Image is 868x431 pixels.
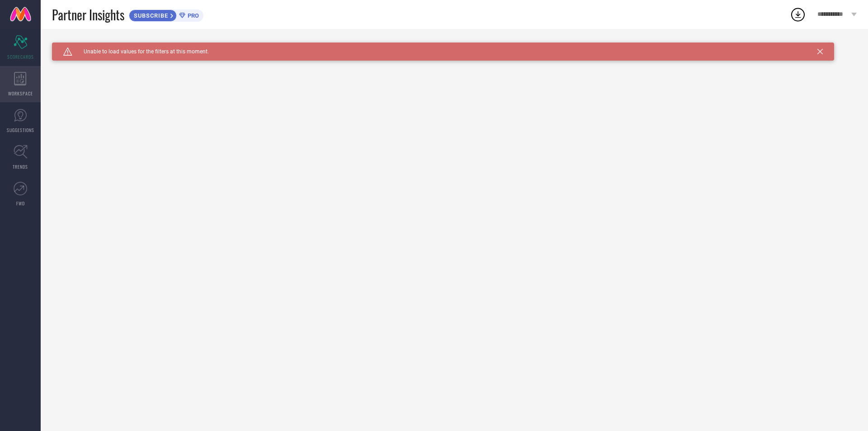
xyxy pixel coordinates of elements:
[129,12,170,19] span: SUBSCRIBE
[72,48,209,55] span: Unable to load values for the filters at this moment.
[52,43,857,50] div: Unable to load filters at this moment. Please try later.
[7,53,34,60] span: SCORECARDS
[185,12,199,19] span: PRO
[16,200,25,207] span: FWD
[13,163,28,170] span: TRENDS
[8,90,33,97] span: WORKSPACE
[790,6,806,23] div: Open download list
[7,127,34,133] span: SUGGESTIONS
[52,5,124,24] span: Partner Insights
[129,7,203,22] a: SUBSCRIBEPRO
